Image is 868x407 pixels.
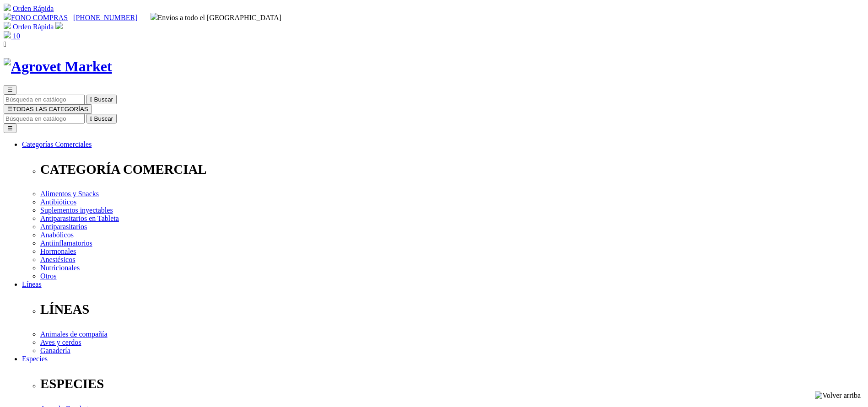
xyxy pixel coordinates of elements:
[4,14,68,21] a: FONO COMPRAS
[4,123,16,133] button: ☰
[86,95,117,104] button:  Buscar
[40,302,864,317] p: LÍNEAS
[94,96,113,103] span: Buscar
[4,114,85,123] input: Buscar
[40,338,81,346] a: Aves y cerdos
[4,104,92,114] button: ☰TODAS LAS CATEGORÍAS
[40,256,75,263] a: Anestésicos
[40,162,864,177] p: CATEGORÍA COMERCIAL
[40,198,76,206] a: Antibióticos
[22,280,42,288] a: Líneas
[40,214,119,222] a: Antiparasitarios en Tableta
[40,231,74,239] a: Anabólicos
[13,23,54,31] a: Orden Rápida
[22,355,48,363] a: Especies
[94,115,113,122] span: Buscar
[73,14,137,21] a: [PHONE_NUMBER]
[40,239,92,247] a: Antiinflamatorios
[40,272,57,280] a: Otros
[4,4,11,11] img: shopping-cart.svg
[40,330,108,338] a: Animales de compañía
[4,95,85,104] input: Buscar
[22,140,92,148] a: Categorías Comerciales
[40,247,76,255] a: Hormonales
[40,376,864,391] p: ESPECIES
[815,391,861,400] img: Volver arriba
[151,13,158,20] img: delivery-truck.svg
[7,86,13,93] span: ☰
[4,13,11,20] img: phone.svg
[40,223,87,230] a: Antiparasitarios
[13,5,54,12] a: Orden Rápida
[13,32,20,40] span: 10
[86,114,117,123] button:  Buscar
[40,347,70,354] a: Ganadería
[40,264,80,272] a: Nutricionales
[90,96,92,103] i: 
[55,22,63,29] img: user.svg
[55,23,63,31] a: Acceda a su cuenta de cliente
[4,85,16,95] button: ☰
[4,32,20,40] a: 10
[4,58,112,75] img: Agrovet Market
[90,115,92,122] i: 
[40,206,113,214] a: Suplementos inyectables
[7,106,13,112] span: ☰
[4,22,11,29] img: shopping-cart.svg
[151,14,282,21] span: Envíos a todo el [GEOGRAPHIC_DATA]
[40,190,99,198] a: Alimentos y Snacks
[4,31,11,38] img: shopping-bag.svg
[4,40,6,48] i: 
